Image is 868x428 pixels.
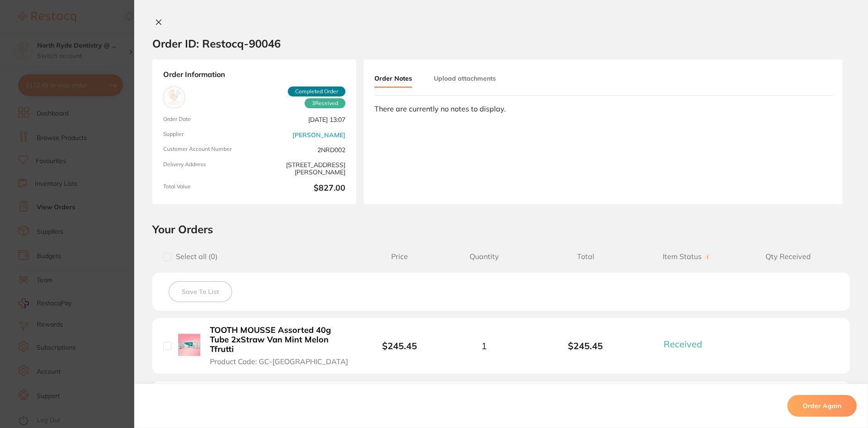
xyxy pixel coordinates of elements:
[434,70,496,87] button: Upload attachments
[163,183,251,193] span: Total Value
[163,116,251,124] span: Order Date
[535,341,636,351] b: $245.45
[210,326,350,354] b: TOOTH MOUSSE Assorted 40g Tube 2xStraw Van Mint Melon Tfrutti
[163,131,251,139] span: Supplier
[169,281,232,302] button: Save To List
[258,146,345,154] span: 2NRD002
[258,161,345,176] span: [STREET_ADDRESS][PERSON_NAME]
[366,252,433,261] span: Price
[258,183,345,193] b: $827.00
[661,338,713,350] button: Received
[258,116,345,124] span: [DATE] 13:07
[171,252,218,261] span: Select all ( 0 )
[210,357,348,365] span: Product Code: GC-[GEOGRAPHIC_DATA]
[535,252,636,261] span: Total
[481,341,487,351] span: 1
[163,161,251,176] span: Delivery Address
[163,70,345,79] strong: Order Information
[374,105,832,113] div: There are currently no notes to display.
[207,325,353,366] button: TOOTH MOUSSE Assorted 40g Tube 2xStraw Van Mint Melon Tfrutti Product Code: GC-[GEOGRAPHIC_DATA]
[636,252,738,261] span: Item Status
[382,340,417,351] b: $245.45
[152,222,850,236] h2: Your Orders
[737,252,839,261] span: Qty Received
[374,70,412,88] button: Order Notes
[165,89,183,106] img: Henry Schein Halas
[178,334,200,356] img: TOOTH MOUSSE Assorted 40g Tube 2xStraw Van Mint Melon Tfrutti
[292,131,345,139] a: [PERSON_NAME]
[288,87,345,96] span: Completed Order
[664,338,702,350] span: Received
[305,98,345,108] span: Received
[152,37,281,50] h2: Order ID: Restocq- 90046
[163,146,251,154] span: Customer Account Number
[787,395,857,417] button: Order Again
[433,252,535,261] span: Quantity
